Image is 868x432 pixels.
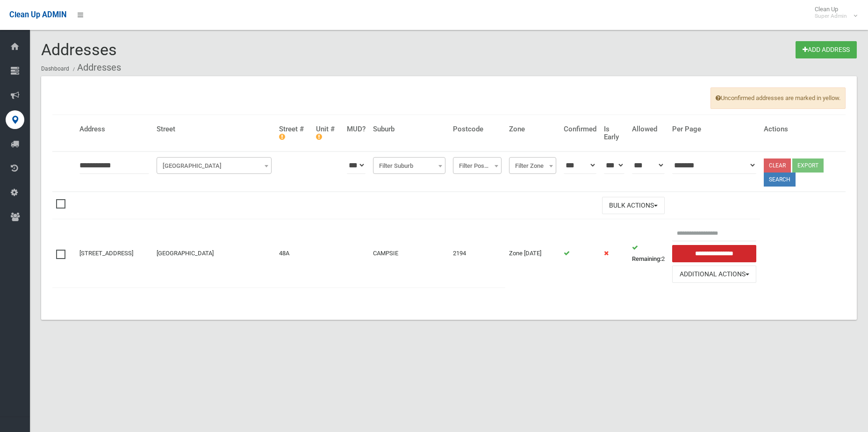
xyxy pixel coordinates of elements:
[41,40,117,59] span: Addresses
[453,125,502,133] h4: Postcode
[796,41,857,58] a: Add Address
[710,87,846,109] span: Unconfirmed addresses are marked in yellow.
[157,157,272,174] span: Filter Street
[369,219,449,288] td: CAMPSIE
[153,219,275,288] td: [GEOGRAPHIC_DATA]
[157,125,272,133] h4: Street
[316,125,339,141] h4: Unit #
[672,125,756,133] h4: Per Page
[453,157,502,174] span: Filter Postcode
[279,125,308,141] h4: Street #
[505,219,560,288] td: Zone [DATE]
[79,125,149,133] h4: Address
[347,125,366,133] h4: MUD?
[375,159,443,173] span: Filter Suburb
[792,158,824,173] button: Export
[373,125,445,133] h4: Suburb
[604,125,624,141] h4: Is Early
[672,266,756,283] button: Additional Actions
[764,158,791,173] a: Clear
[511,159,554,173] span: Filter Zone
[509,157,556,174] span: Filter Zone
[71,59,121,76] li: Addresses
[449,219,505,288] td: 2194
[9,10,66,19] span: Clean Up ADMIN
[79,250,133,257] a: [STREET_ADDRESS]
[373,157,445,174] span: Filter Suburb
[41,65,69,72] a: Dashboard
[564,125,596,133] h4: Confirmed
[764,125,842,133] h4: Actions
[764,173,796,187] button: Search
[632,125,665,133] h4: Allowed
[632,255,661,262] strong: Remaining:
[815,13,847,20] small: Super Admin
[810,6,856,20] span: Clean Up
[509,125,556,133] h4: Zone
[628,219,668,288] td: 2
[602,197,665,214] button: Bulk Actions
[159,159,269,173] span: Filter Street
[455,159,499,173] span: Filter Postcode
[275,219,312,288] td: 48A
